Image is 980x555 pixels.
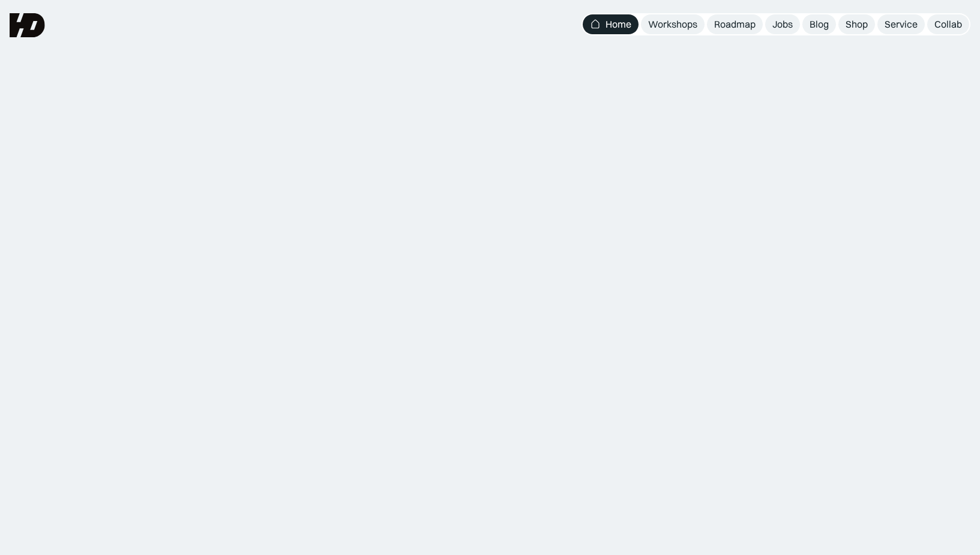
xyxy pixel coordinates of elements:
[765,14,800,34] a: Jobs
[846,18,868,31] div: Shop
[877,14,925,34] a: Service
[885,18,918,31] div: Service
[707,14,763,34] a: Roadmap
[838,14,875,34] a: Shop
[802,14,836,34] a: Blog
[714,18,756,31] div: Roadmap
[772,18,793,31] div: Jobs
[927,14,969,34] a: Collab
[641,14,705,34] a: Workshops
[934,18,962,31] div: Collab
[583,14,639,34] a: Home
[810,18,829,31] div: Blog
[648,18,697,31] div: Workshops
[606,18,631,31] div: Home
